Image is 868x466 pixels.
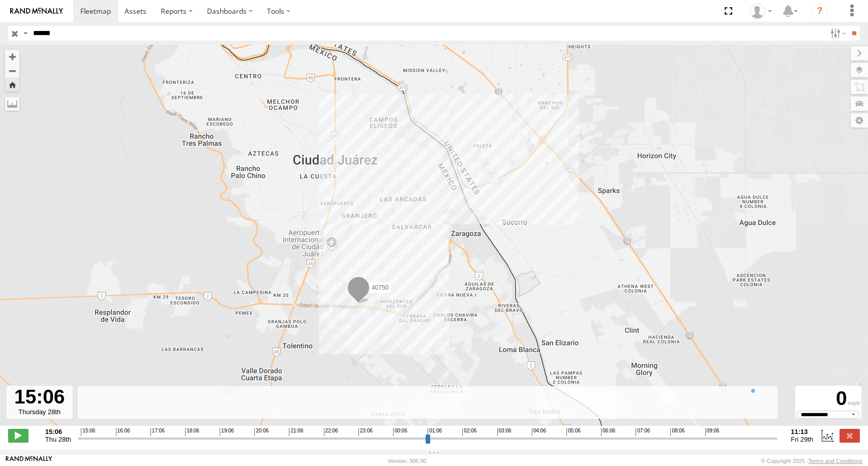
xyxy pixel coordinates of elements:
div: 0 [797,387,860,411]
button: Zoom out [5,64,19,78]
span: 06:06 [601,428,615,436]
span: 16:06 [116,428,130,436]
span: Thu 28th Aug 2025 [45,436,71,443]
span: 09:06 [705,428,720,436]
span: Fri 29th Aug 2025 [791,436,813,443]
strong: 15:06 [45,428,71,436]
span: 03:06 [497,428,512,436]
span: 21:06 [289,428,303,436]
span: 02:06 [462,428,476,436]
span: 07:06 [636,428,650,436]
i: ? [812,3,828,19]
label: Map Settings [851,113,868,128]
span: 23:06 [358,428,373,436]
span: 08:06 [670,428,684,436]
label: Measure [5,97,19,111]
strong: 11:13 [791,428,813,436]
button: Zoom in [5,50,19,64]
span: 20:06 [254,428,268,436]
a: Visit our Website [6,456,52,466]
div: Version: 306.00 [387,458,426,464]
label: Play/Stop [8,429,28,442]
span: 18:06 [185,428,199,436]
span: 15:06 [81,428,95,436]
span: 22:06 [324,428,338,436]
span: 04:06 [532,428,546,436]
span: 00:06 [393,428,407,436]
span: 01:06 [428,428,442,436]
span: 19:06 [220,428,234,436]
button: Zoom Home [5,78,19,91]
span: 40750 [371,284,388,291]
div: Juan Oropeza [746,4,775,19]
img: rand-logo.svg [10,8,63,15]
span: 05:06 [566,428,581,436]
a: Terms and Conditions [809,458,862,464]
div: © Copyright 2025 - [761,458,862,464]
label: Close [840,429,860,442]
span: 17:06 [151,428,165,436]
label: Search Filter Options [826,26,848,41]
label: Search Query [21,26,29,41]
